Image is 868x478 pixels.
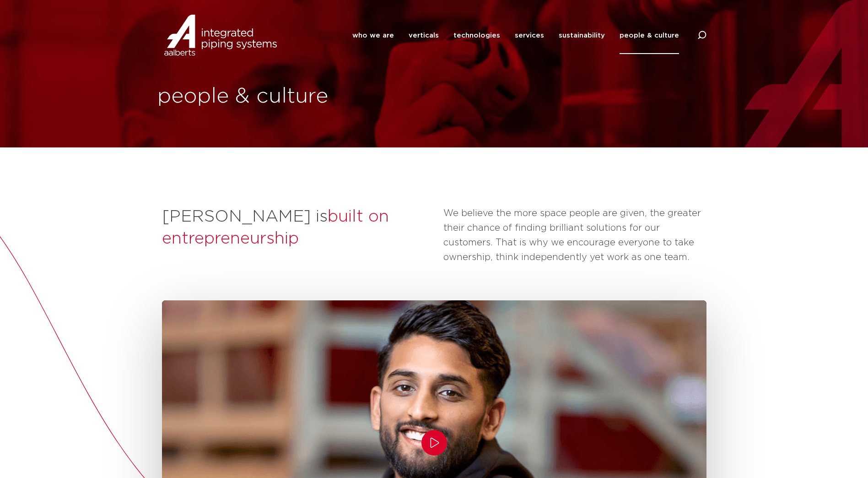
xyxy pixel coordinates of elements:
[157,82,430,111] h1: people & culture
[453,17,500,54] a: technologies
[162,208,389,247] span: built on entrepreneurship
[352,17,394,54] a: who we are
[409,17,439,54] a: verticals
[421,430,447,456] button: Play/Pause
[162,206,434,250] h2: [PERSON_NAME] is
[352,17,679,54] nav: Menu
[443,206,706,265] p: We believe the more space people are given, the greater their chance of finding brilliant solutio...
[620,17,679,54] a: people & culture
[559,17,605,54] a: sustainability
[515,17,544,54] a: services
